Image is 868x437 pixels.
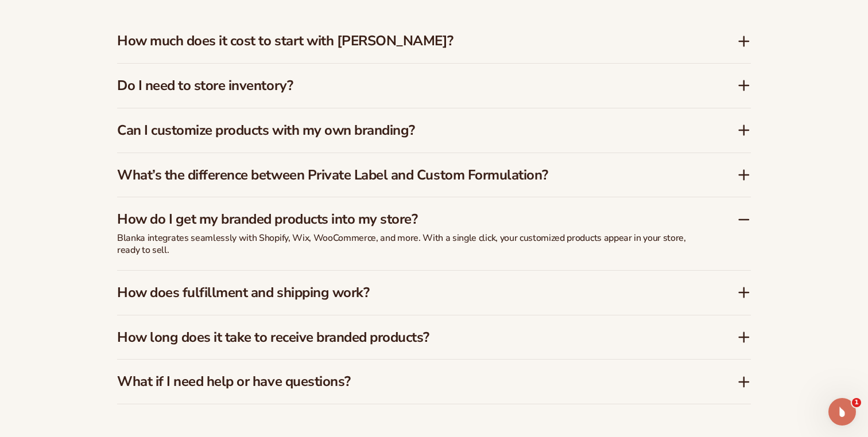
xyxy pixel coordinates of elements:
h3: How long does it take to receive branded products? [117,329,703,346]
h3: Can I customize products with my own branding? [117,122,703,139]
h3: What if I need help or have questions? [117,373,703,390]
h3: How does fulfillment and shipping work? [117,284,703,301]
iframe: Intercom live chat [828,398,856,426]
h3: How much does it cost to start with [PERSON_NAME]? [117,33,703,49]
p: Blanka integrates seamlessly with Shopify, Wix, WooCommerce, and more. With a single click, your ... [117,232,691,256]
h3: How do I get my branded products into my store? [117,211,703,228]
h3: Do I need to store inventory? [117,77,703,94]
h3: What’s the difference between Private Label and Custom Formulation? [117,167,703,184]
span: 1 [852,398,861,407]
